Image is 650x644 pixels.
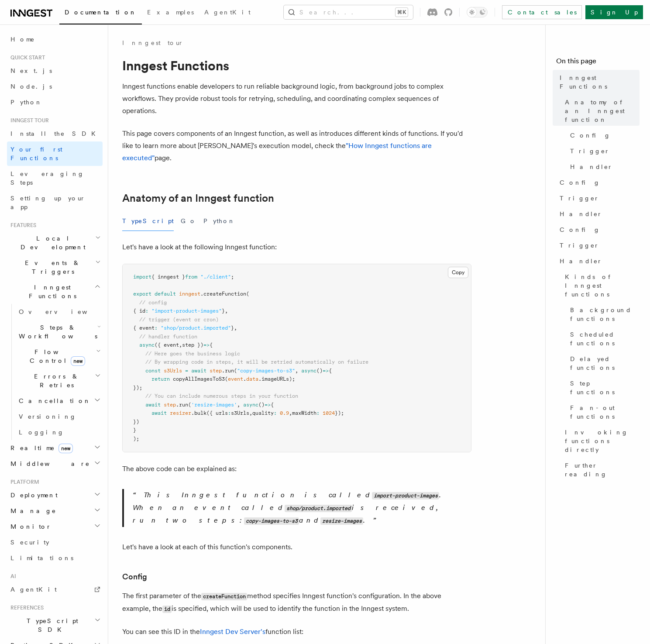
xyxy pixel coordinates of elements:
[7,231,103,255] button: Local Development
[222,368,234,374] span: .run
[258,376,295,382] span: .imageURLs);
[139,317,219,323] span: // trigger (event or cron)
[133,489,471,527] p: This Inngest function is called . When an event called is received, run two steps: and .
[15,320,103,344] button: Steps & Workflows
[7,503,103,519] button: Manage
[323,410,335,416] span: 1024
[185,368,188,374] span: =
[7,126,103,141] a: Install the SDK
[145,393,298,399] span: // You can include numerous steps in your function
[10,146,62,162] span: Your first Functions
[7,258,95,276] span: Events & Triggers
[210,368,222,374] span: step
[335,410,344,416] span: });
[570,147,610,155] span: Trigger
[133,308,145,314] span: { id
[151,274,185,280] span: { inngest }
[585,5,643,19] a: Sign Up
[71,356,85,366] span: new
[561,94,640,127] a: Anatomy of an Inngest function
[179,342,182,348] span: ,
[561,269,640,302] a: Kinds of Inngest functions
[231,325,234,331] span: }
[133,427,136,433] span: }
[565,98,640,124] span: Anatomy of an Inngest function
[567,400,640,424] a: Fan-out functions
[145,368,161,374] span: const
[133,436,139,442] span: );
[320,517,363,525] code: resize-images
[246,376,258,382] span: data
[237,402,240,408] span: ,
[565,272,640,299] span: Kinds of Inngest functions
[7,487,103,503] button: Deployment
[285,505,352,512] code: shop/product.imported
[191,368,206,374] span: await
[7,54,45,61] span: Quick start
[7,534,103,550] a: Security
[15,372,95,389] span: Errors & Retries
[145,351,240,357] span: // Here goes the business logic
[243,402,258,408] span: async
[147,9,194,16] span: Examples
[502,5,582,19] a: Contact sales
[7,519,103,534] button: Monitor
[7,459,90,468] span: Middleware
[122,192,274,204] a: Anatomy of an Inngest function
[10,195,86,210] span: Setting up your app
[7,491,58,499] span: Deployment
[151,308,222,314] span: "import-product-images"
[228,410,231,416] span: :
[10,83,52,90] span: Node.js
[556,222,640,238] a: Config
[570,403,640,421] span: Fan-out functions
[7,304,103,440] div: Inngest Functions
[7,63,103,79] a: Next.js
[15,393,103,409] button: Cancellation
[565,428,640,454] span: Invoking functions directly
[162,606,172,613] code: id
[556,238,640,253] a: Trigger
[142,3,199,24] a: Examples
[122,80,471,117] p: Inngest functions enable developers to run reliable background logic, from background jobs to com...
[222,308,225,314] span: }
[203,342,210,348] span: =>
[556,253,640,269] a: Handler
[7,283,94,300] span: Inngest Functions
[200,274,231,280] span: "./client"
[234,325,237,331] span: ,
[206,410,228,416] span: ({ urls
[15,396,91,405] span: Cancellation
[15,304,103,320] a: Overview
[122,211,174,231] button: TypeScript
[570,162,613,171] span: Handler
[289,410,292,416] span: ,
[7,582,103,597] a: AgentKit
[556,206,640,222] a: Handler
[467,7,488,17] button: Toggle dark mode
[274,410,277,416] span: :
[570,330,640,348] span: Scheduled functions
[567,375,640,400] a: Step functions
[164,368,182,374] span: s3Urls
[228,376,243,382] span: event
[10,130,101,137] span: Install the SDK
[244,517,299,525] code: copy-images-to-s3
[10,586,57,593] span: AgentKit
[122,58,471,73] h1: Inngest Functions
[7,444,73,452] span: Realtime
[7,117,49,124] span: Inngest tour
[556,56,640,70] h4: On this page
[329,368,332,374] span: {
[560,194,599,203] span: Trigger
[570,306,640,323] span: Background functions
[567,302,640,327] a: Background functions
[151,410,167,416] span: await
[15,368,103,393] button: Errors & Retries
[176,402,188,408] span: .run
[7,550,103,566] a: Limitations
[292,410,316,416] span: maxWidth
[7,279,103,304] button: Inngest Functions
[133,419,139,425] span: })
[191,410,206,416] span: .bulk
